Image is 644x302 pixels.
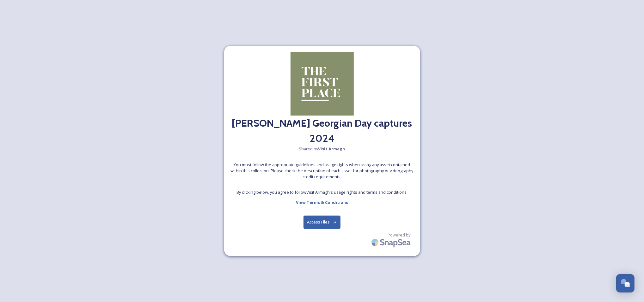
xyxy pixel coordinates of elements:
span: You must follow the appropriate guidelines and usage rights when using any asset contained within... [230,162,414,180]
span: By clicking below, you agree to follow Visit Armagh 's usage rights and terms and conditions. [236,189,408,195]
img: download%20(6).png [291,52,354,116]
h2: [PERSON_NAME] Georgian Day captures 2024 [230,116,414,146]
button: Access Files [304,216,340,229]
img: SnapSea Logo [370,235,414,250]
button: Open Chat [616,274,635,293]
strong: View Terms & Conditions [296,199,348,205]
span: Shared by [299,146,345,152]
span: Powered by [388,232,411,238]
strong: Visit Armagh [318,146,345,152]
a: View Terms & Conditions [296,198,348,206]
